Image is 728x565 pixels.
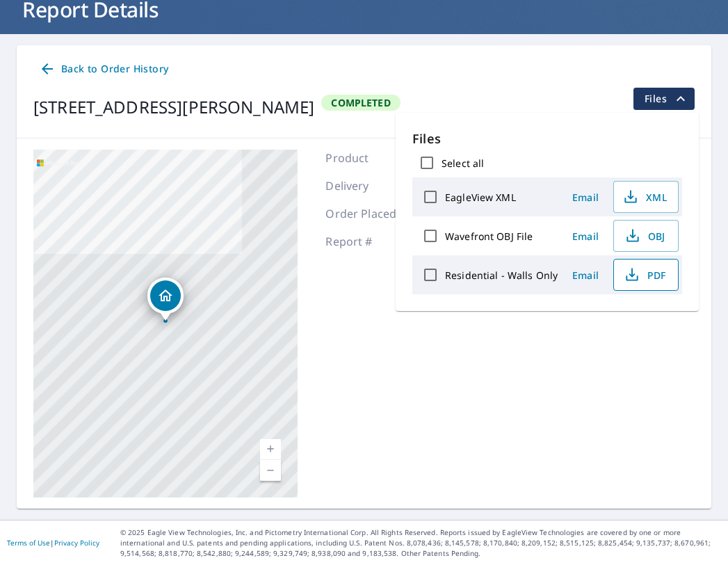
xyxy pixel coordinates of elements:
[260,460,281,481] a: Current Level 17, Zoom Out
[33,95,314,120] div: [STREET_ADDRESS][PERSON_NAME]
[412,129,682,148] p: Files
[563,225,608,247] button: Email
[445,191,516,204] label: EagleView XML
[7,538,50,548] a: Terms of Use
[622,189,667,205] span: XML
[325,150,409,166] p: Product
[563,186,608,208] button: Email
[569,230,602,243] span: Email
[442,157,484,170] label: Select all
[33,56,174,82] a: Back to Order History
[622,228,667,244] span: OBJ
[325,205,409,222] p: Order Placed
[569,191,602,204] span: Email
[260,439,281,460] a: Current Level 17, Zoom In
[613,181,679,213] button: XML
[645,90,689,107] span: Files
[325,233,409,250] p: Report #
[39,61,168,78] span: Back to Order History
[445,269,558,282] label: Residential - Walls Only
[563,264,608,286] button: Email
[120,527,721,559] p: © 2025 Eagle View Technologies, Inc. and Pictometry International Corp. All Rights Reserved. Repo...
[323,96,398,109] span: Completed
[147,278,184,321] div: Dropped pin, building 1, Residential property, 95 Rochester Dr Brick, NJ 08723
[613,259,679,291] button: PDF
[633,88,695,110] button: filesDropdownBtn-67121701
[569,269,602,282] span: Email
[325,177,409,194] p: Delivery
[622,266,667,283] span: PDF
[445,230,533,243] label: Wavefront OBJ File
[7,539,99,547] p: |
[54,538,99,548] a: Privacy Policy
[613,220,679,252] button: OBJ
